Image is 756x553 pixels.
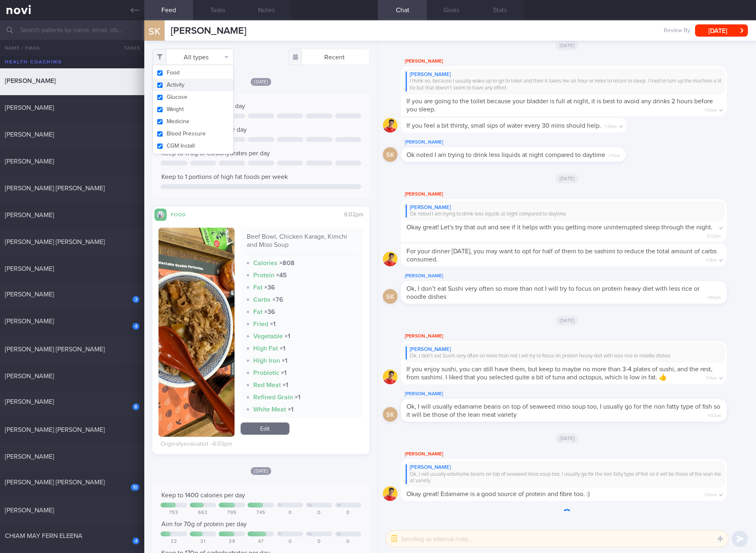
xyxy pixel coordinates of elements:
span: 12:53pm [706,231,721,239]
span: If you feel a bit thirsty, small sips of water every 30 mins should help. [406,122,601,129]
span: [DATE] [556,41,579,50]
span: [PERSON_NAME] [PERSON_NAME] [5,479,105,486]
span: Ok, I don’t eat Sushi very often so more than not I will try to focus on protein heavy diet with ... [406,285,700,300]
div: [PERSON_NAME] [401,137,650,147]
div: [PERSON_NAME] [406,346,722,353]
strong: × 76 [272,296,283,303]
span: Ok, I will usually edamame beans on top of seaweed miso soup too, I usually go for the non fatty ... [406,403,720,418]
strong: × 1 [281,370,287,376]
span: 1:02pm [704,490,717,498]
div: [PERSON_NAME] [401,331,751,341]
strong: Calories [253,260,278,266]
div: [PERSON_NAME] [406,205,722,211]
div: 745 [248,510,274,516]
span: [PERSON_NAME] [5,158,54,165]
span: If you are going to the toilet because your bladder is full at night, it is best to avoid any dri... [406,98,713,113]
strong: Refined Grain [253,394,293,401]
span: Keep to 1 portions of high fat foods per week [161,174,288,180]
span: 6:02pm [344,212,363,218]
span: [PERSON_NAME] [PERSON_NAME] [5,185,105,192]
div: 0 [306,539,332,545]
div: 39 [219,539,245,545]
div: 47 [248,539,274,545]
button: Activity [153,79,233,91]
span: [DATE] [556,433,579,443]
span: [PERSON_NAME] [5,291,54,298]
strong: × 36 [264,309,275,315]
span: [PERSON_NAME] [5,131,54,138]
strong: × 45 [276,272,287,279]
span: [PERSON_NAME] [5,507,54,514]
span: [DATE] [556,174,579,183]
span: [PERSON_NAME] [5,212,54,218]
div: Food [167,211,199,218]
span: [PERSON_NAME] [171,26,246,36]
div: Ok noted I am trying to drink less liquids at night compared to daytime [406,211,722,218]
div: 8 [133,403,139,410]
strong: × 36 [264,284,275,291]
span: Okay great! Let's try that out and see if it helps with you getting more uninterrupted sleep thro... [406,224,713,231]
strong: Probiotic [253,370,279,376]
button: Weight [153,103,233,115]
span: Keep to 1400 calories per day [161,492,245,499]
span: Review By [664,27,690,35]
div: [PERSON_NAME] [406,72,722,78]
div: [PERSON_NAME] [401,449,751,459]
div: [PERSON_NAME] [401,389,751,399]
div: Ok, I will usually edamame beans on top of seaweed miso soup too, I usually go for the non fatty ... [406,471,722,485]
span: For your dinner [DATE], you may want to opt for half of them to be sashimi to reduce the total am... [406,248,717,263]
div: SK [383,407,398,422]
strong: High Fat [253,345,278,352]
strong: × 1 [288,406,293,413]
span: [PERSON_NAME] [5,78,56,84]
div: 0 [277,510,303,516]
a: Edit [241,422,289,435]
span: 4:56pm [708,293,721,300]
span: 11:52am [708,411,721,418]
strong: Fried [253,321,268,327]
img: Beef Bowl, Chicken Karage, Kimchi and Miso Soup [159,228,235,437]
div: Originally evaluated – 6:03pm [161,441,232,448]
span: 7:30am [704,105,717,113]
strong: White Meat [253,406,286,413]
span: If you enjoy sushi, you can still have them, but keep to maybe no more than 3-4 plates of sushi, ... [406,366,713,381]
div: 662 [190,510,216,516]
div: Beef Bowl, Chicken Karage, Kimchi and Miso Soup [247,233,357,255]
div: 10 [131,484,139,491]
span: Okay great! Edamame is a good source of protein and fibre too. :) [406,491,590,497]
div: Su [337,532,341,536]
div: SK [383,147,398,162]
div: [PERSON_NAME] [401,189,751,199]
strong: × 1 [295,394,300,401]
div: 0 [335,510,361,516]
div: 4 [133,538,139,544]
div: 0 [335,539,361,545]
div: Sa [308,532,312,536]
div: [PERSON_NAME] [401,57,751,66]
div: 753 [161,510,187,516]
div: I think so, because I usually wake up to go to toilet and then it takes me an hour or more to ret... [406,78,722,91]
button: Blood Pressure [153,128,233,140]
div: 31 [190,539,216,545]
div: Fr [279,532,282,536]
div: 22 [161,539,187,545]
strong: Red Meat [253,382,281,388]
span: [DATE] [251,467,271,475]
div: 0 [277,539,303,545]
span: [PERSON_NAME] [5,373,54,379]
span: Ok noted I am trying to drink less liquids at night compared to daytime [406,152,605,158]
strong: × 1 [282,382,288,388]
span: [PERSON_NAME] [5,318,54,324]
span: [PERSON_NAME] [5,266,54,272]
strong: Vegetable [253,333,283,340]
span: [PERSON_NAME] [5,105,54,111]
button: Medicine [153,115,233,128]
span: CHIAM MAY FERN ELEENA [5,533,83,539]
span: [PERSON_NAME] [5,453,54,460]
button: Tasks [112,40,144,56]
strong: Fat [253,309,263,315]
span: [PERSON_NAME] [PERSON_NAME] [5,239,105,245]
button: Glucose [153,91,233,103]
strong: × 1 [280,345,285,352]
span: [DATE] [556,316,579,325]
